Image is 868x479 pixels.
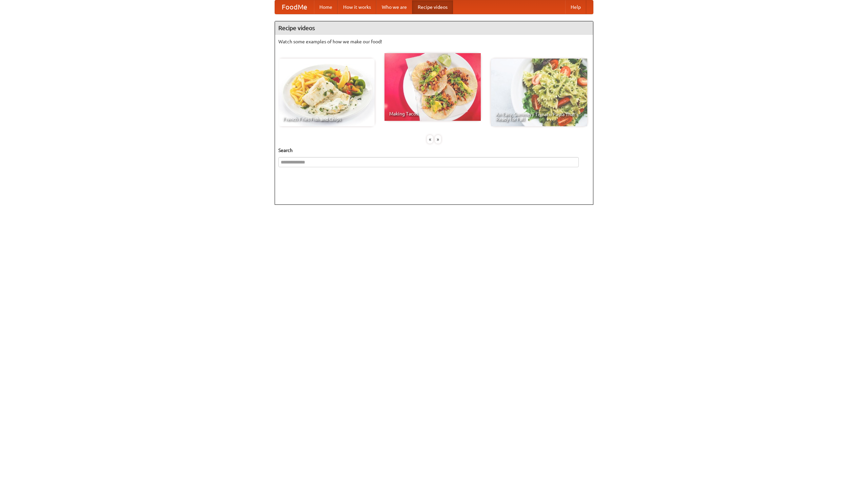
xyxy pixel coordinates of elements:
[278,147,590,154] h5: Search
[389,111,476,116] span: Making Tacos
[314,0,338,14] a: Home
[427,135,433,144] div: «
[384,53,481,121] a: Making Tacos
[278,38,590,45] p: Watch some examples of how we make our food!
[275,0,314,14] a: FoodMe
[338,0,376,14] a: How it works
[412,0,453,14] a: Recipe videos
[565,0,586,14] a: Help
[278,59,375,126] a: French Fries Fish and Chips
[283,117,370,122] span: French Fries Fish and Chips
[376,0,412,14] a: Who we are
[491,59,587,126] a: An Easy, Summery Tomato Pasta That's Ready for Fall
[496,112,583,122] span: An Easy, Summery Tomato Pasta That's Ready for Fall
[435,135,441,144] div: »
[275,21,593,35] h4: Recipe videos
